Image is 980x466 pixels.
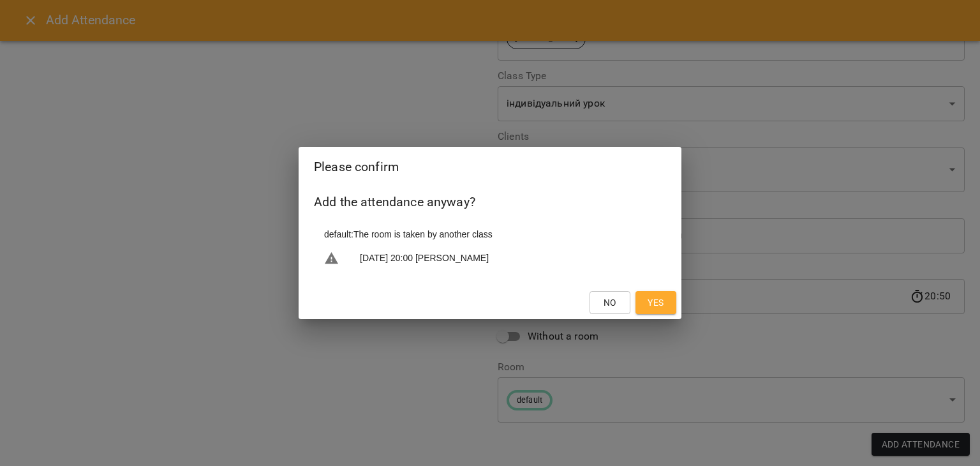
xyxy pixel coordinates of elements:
[314,192,666,212] h6: Add the attendance anyway?
[314,246,666,271] li: [DATE] 20:00 [PERSON_NAME]
[635,291,676,314] button: Yes
[604,295,616,310] span: No
[314,157,666,177] h2: Please confirm
[314,223,666,246] li: default : The room is taken by another class
[648,295,664,310] span: Yes
[590,291,630,314] button: No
